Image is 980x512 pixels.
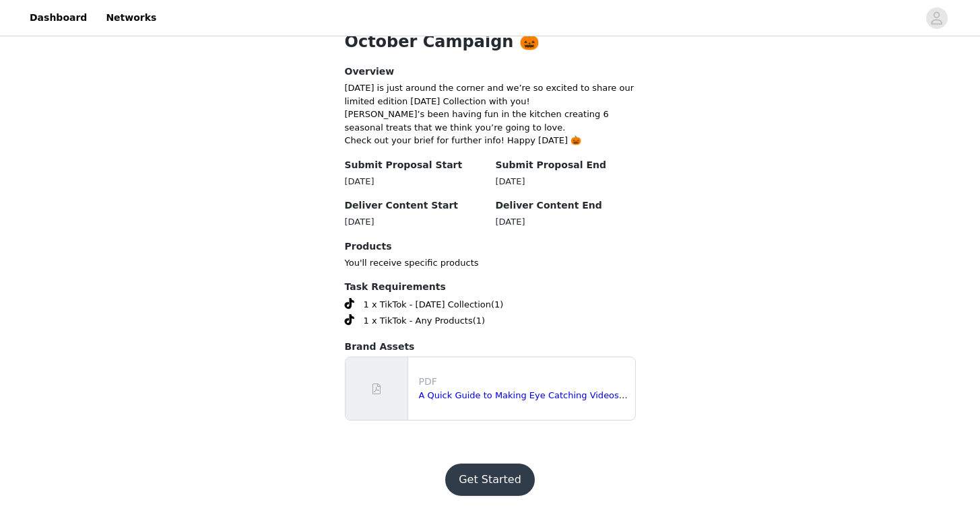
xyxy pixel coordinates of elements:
h4: Submit Proposal Start [345,158,485,172]
a: Networks [98,3,164,33]
span: Check out your brief for further info! Happy [DATE] 🎃 [345,135,582,145]
button: Get Started [445,464,535,496]
a: Dashboard [22,3,95,33]
h4: Products [345,240,636,254]
span: [PERSON_NAME]’s been having fun in the kitchen creating 6 seasonal treats that we think you’re go... [345,109,609,133]
p: You'll receive specific products [345,256,636,270]
h4: Submit Proposal End [496,158,636,172]
h4: Deliver Content Start [345,198,485,213]
a: A Quick Guide to Making Eye Catching Videos.pdf [419,390,636,400]
div: [DATE] [496,175,636,188]
span: [DATE] is just around the corner and we’re so excited to share our limited edition [DATE] Collect... [345,83,634,106]
span: (1) [491,298,503,312]
div: [DATE] [345,175,485,188]
span: (1) [473,314,485,328]
p: PDF [419,375,630,389]
div: [DATE] [345,215,485,229]
div: [DATE] [496,215,636,229]
span: 1 x TikTok - [DATE] Collection [364,298,491,312]
h4: Brand Assets [345,340,636,354]
div: avatar [930,7,943,29]
h4: Overview [345,65,636,79]
span: 1 x TikTok - Any Products [364,314,473,328]
h4: Deliver Content End [496,198,636,213]
h4: Task Requirements [345,280,636,294]
h1: October Campaign 🎃 [345,30,636,54]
